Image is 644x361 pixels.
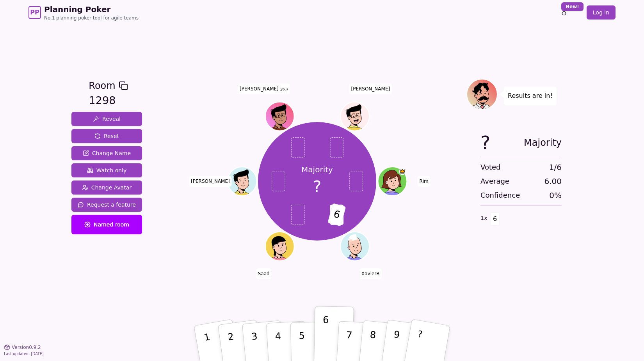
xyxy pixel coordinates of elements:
button: Click to change your avatar [266,103,293,130]
span: Click to change your name [189,176,232,187]
span: Version 0.9.2 [12,344,41,350]
span: Click to change your name [349,83,392,94]
span: Average [480,176,509,187]
span: 1 / 6 [549,162,562,173]
span: No.1 planning poker tool for agile teams [44,15,139,21]
span: Click to change your name [238,83,290,94]
span: Planning Poker [44,4,139,15]
span: 6 [327,204,346,227]
p: 6 [322,314,329,356]
a: Log in [587,5,616,19]
span: Click to change your name [417,176,430,187]
button: Named room [71,215,142,234]
span: 0 % [549,190,562,201]
span: Watch only [87,166,127,174]
span: Confidence [480,190,520,201]
span: Click to change your name [256,268,272,279]
button: New! [557,5,571,19]
span: PP [30,8,39,17]
button: Change Name [71,146,142,160]
span: Change Avatar [82,184,132,191]
button: Watch only [71,163,142,177]
span: Room [89,79,115,93]
span: ? [313,175,321,198]
a: PPPlanning PokerNo.1 planning poker tool for agile teams [28,4,139,21]
span: Rim is the host [398,168,406,175]
button: Reset [71,129,142,143]
span: Click to change your name [359,268,382,279]
span: Majority [524,133,562,152]
p: Results are in! [508,90,553,101]
span: Named room [84,221,129,228]
span: Reset [94,132,119,140]
span: Change Name [83,149,131,157]
span: 6 [491,212,500,226]
span: (you) [279,88,288,91]
button: Request a feature [71,198,142,212]
button: Reveal [71,112,142,126]
button: Change Avatar [71,180,142,195]
span: Voted [480,162,501,173]
p: Majority [301,164,333,175]
span: ? [480,133,490,152]
span: Reveal [93,115,121,123]
span: Request a feature [78,201,136,209]
button: Version0.9.2 [4,344,41,350]
div: New! [561,2,584,11]
div: 1298 [89,93,128,109]
span: Last updated: [DATE] [4,352,44,356]
span: 6.00 [544,176,562,187]
span: 1 x [480,214,487,223]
